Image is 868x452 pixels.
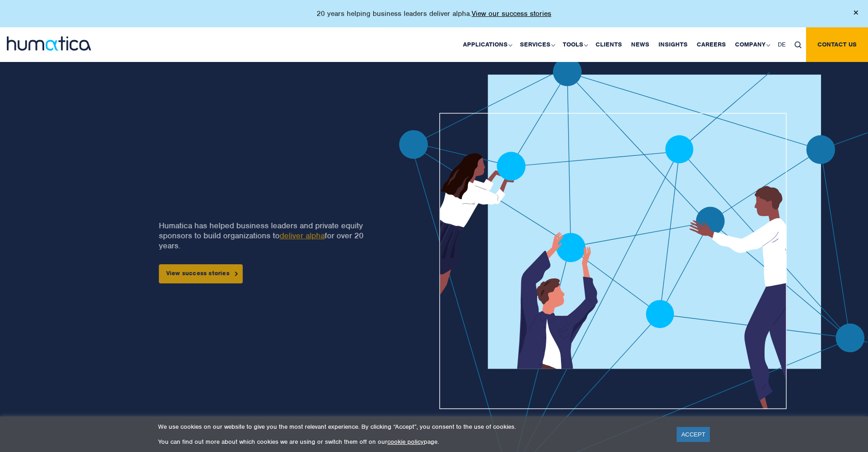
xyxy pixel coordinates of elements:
a: deliver alpha [279,231,324,241]
a: cookie policy [387,438,424,446]
a: Services [515,27,558,62]
a: Clients [591,27,627,62]
a: News [627,27,654,62]
img: logo [7,36,91,51]
a: Tools [558,27,591,62]
a: ACCEPT [677,427,710,442]
a: View our success stories [472,9,551,18]
a: Applications [458,27,515,62]
span: DE [778,41,786,48]
a: Careers [692,27,730,62]
a: View success stories [159,264,242,283]
p: 20 years helping business leaders deliver alpha. [317,9,551,18]
p: We use cookies on our website to give you the most relevant experience. By clicking “Accept”, you... [158,423,665,431]
a: Contact us [806,27,868,62]
a: Insights [654,27,692,62]
img: search_icon [795,41,801,48]
p: You can find out more about which cookies we are using or switch them off on our page. [158,438,665,446]
img: arrowicon [235,272,238,276]
a: DE [773,27,790,62]
p: Humatica has helped business leaders and private equity sponsors to build organizations to for ov... [159,221,370,251]
a: Company [730,27,773,62]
